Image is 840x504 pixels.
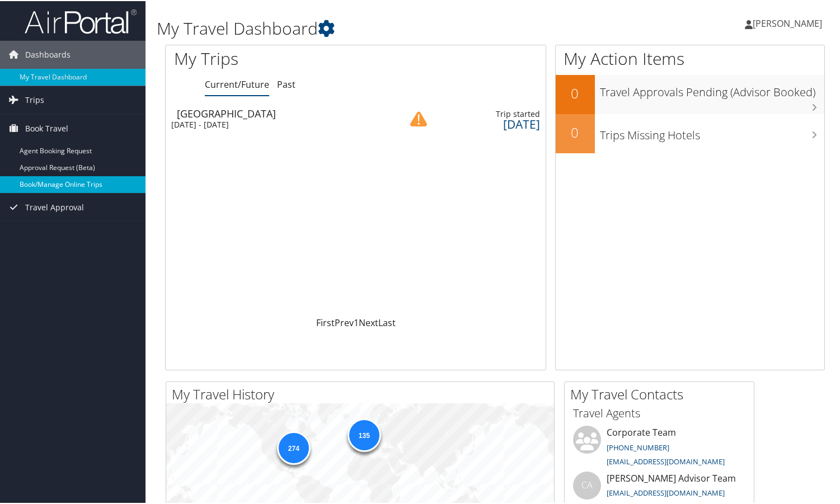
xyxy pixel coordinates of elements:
[573,404,745,420] h3: Travel Agents
[25,114,68,142] span: Book Travel
[316,315,335,328] a: First
[25,85,44,113] span: Trips
[556,122,595,141] h2: 0
[600,78,825,99] h3: Travel Approvals Pending (Advisor Booked)
[600,121,825,142] h3: Trips Missing Hotels
[556,46,825,69] h1: My Action Items
[607,441,669,451] a: [PHONE_NUMBER]
[335,315,354,328] a: Prev
[556,74,825,113] a: 0Travel Approvals Pending (Advisor Booked)
[174,46,379,69] h1: My Trips
[410,110,426,126] img: alert-flat-solid-caution.png
[347,417,381,451] div: 135
[276,430,310,464] div: 274
[177,107,391,117] div: [GEOGRAPHIC_DATA]
[157,16,608,39] h1: My Travel Dashboard
[745,6,833,39] a: [PERSON_NAME]
[438,118,541,128] div: [DATE]
[607,455,725,465] a: [EMAIL_ADDRESS][DOMAIN_NAME]
[205,77,269,90] a: Current/Future
[573,470,601,498] div: CA
[354,315,359,328] a: 1
[359,315,378,328] a: Next
[607,487,725,497] a: [EMAIL_ADDRESS][DOMAIN_NAME]
[172,384,554,403] h2: My Travel History
[438,108,541,118] div: Trip started
[556,113,825,152] a: 0Trips Missing Hotels
[567,425,751,470] li: Corporate Team
[753,16,822,29] span: [PERSON_NAME]
[25,7,137,34] img: airportal-logo.png
[277,77,295,90] a: Past
[556,83,595,102] h2: 0
[25,40,71,68] span: Dashboards
[570,384,754,403] h2: My Travel Contacts
[25,192,84,220] span: Travel Approval
[171,119,385,129] div: [DATE] - [DATE]
[378,315,396,328] a: Last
